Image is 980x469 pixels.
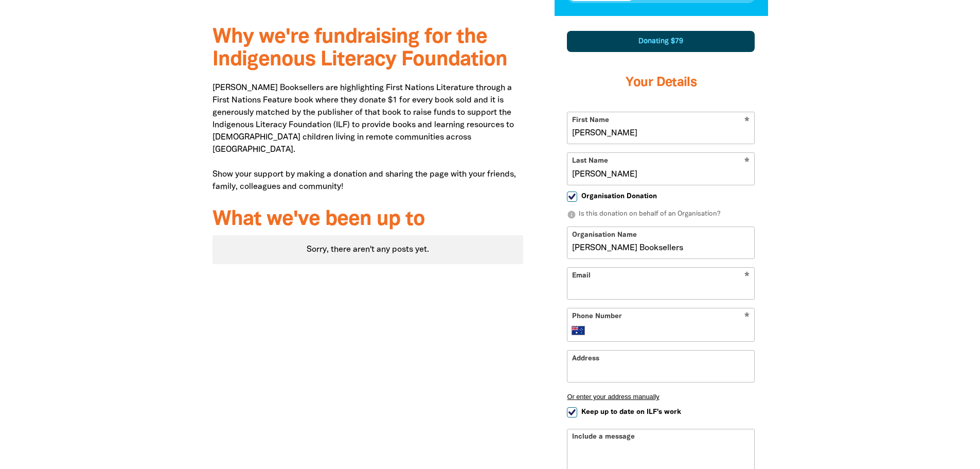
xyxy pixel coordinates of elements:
[212,28,507,70] span: Why we're fundraising for the Indigenous Literacy Foundation
[567,393,755,401] button: Or enter your address manually
[581,407,681,417] span: Keep up to date on ILF's work
[567,31,755,52] div: Donating $79
[212,235,524,264] div: Paginated content
[212,82,524,193] p: [PERSON_NAME] Booksellers are highlighting First Nations Literature through a First Nations Featu...
[212,235,524,264] div: Sorry, there aren't any posts yet.
[567,407,577,418] input: Keep up to date on ILF's work
[567,210,576,219] i: info
[567,210,755,220] p: Is this donation on behalf of an Organisation?
[744,312,750,322] i: Required
[567,62,755,103] h3: Your Details
[581,192,657,201] span: Organisation Donation
[567,192,577,202] input: Organisation Donation
[212,209,524,231] h3: What we've been up to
